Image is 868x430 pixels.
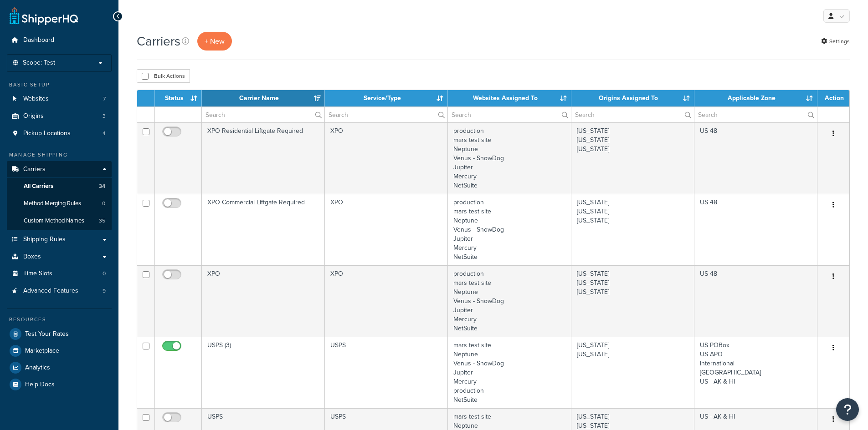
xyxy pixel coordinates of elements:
span: Help Docs [25,381,55,389]
span: 0 [102,200,105,207]
a: Carriers [7,161,112,178]
button: Bulk Actions [137,69,190,83]
span: 7 [103,95,106,103]
a: Settings [821,35,850,48]
span: Carriers [23,166,46,173]
input: Search [571,107,694,122]
td: production mars test site Neptune Venus - SnowDog Jupiter Mercury NetSuite [448,265,571,337]
span: All Carriers [24,182,53,190]
span: 4 [103,130,106,137]
span: 35 [99,217,105,225]
th: Service/Type: activate to sort column ascending [325,90,448,106]
span: Analytics [25,364,50,372]
a: Custom Method Names 35 [7,212,112,229]
span: Pickup Locations [23,130,71,137]
a: Dashboard [7,32,112,49]
li: Custom Method Names [7,212,112,229]
a: Advanced Features 9 [7,283,112,299]
a: ShipperHQ Home [10,7,78,25]
div: Resources [7,316,112,324]
li: Method Merging Rules [7,195,112,212]
th: Carrier Name: activate to sort column ascending [202,90,325,106]
div: Basic Setup [7,81,112,89]
td: XPO [202,265,325,337]
th: Websites Assigned To: activate to sort column ascending [448,90,571,106]
th: Status: activate to sort column ascending [155,90,202,106]
a: Shipping Rules [7,231,112,248]
td: XPO [325,265,448,337]
th: Applicable Zone: activate to sort column ascending [694,90,817,106]
a: Method Merging Rules 0 [7,195,112,212]
td: [US_STATE] [US_STATE] [US_STATE] [571,194,694,265]
span: 0 [103,270,106,278]
a: Analytics [7,359,112,376]
td: XPO Commercial Liftgate Required [202,194,325,265]
span: Dashboard [23,36,54,44]
a: Help Docs [7,376,112,393]
span: Shipping Rules [23,236,66,243]
span: Websites [23,95,49,103]
input: Search [325,107,447,122]
span: Custom Method Names [24,217,84,225]
td: USPS (3) [202,337,325,408]
span: Test Your Rates [25,330,69,338]
a: Marketplace [7,343,112,359]
span: Origins [23,112,44,120]
td: USPS [325,337,448,408]
span: 3 [103,112,106,120]
div: Manage Shipping [7,151,112,159]
a: Boxes [7,248,112,265]
td: US POBox US APO International [GEOGRAPHIC_DATA] US - AK & HI [694,337,817,408]
input: Search [202,107,324,122]
a: Test Your Rates [7,326,112,342]
td: US 48 [694,194,817,265]
td: XPO [325,122,448,194]
li: Advanced Features [7,283,112,299]
td: US 48 [694,122,817,194]
span: 9 [103,287,106,295]
span: 34 [99,182,105,190]
span: Method Merging Rules [24,200,81,207]
td: [US_STATE] [US_STATE] [571,337,694,408]
span: Boxes [23,253,41,261]
li: Origins [7,108,112,125]
button: Open Resource Center [836,398,859,421]
span: Marketplace [25,347,59,355]
td: US 48 [694,265,817,337]
td: XPO Residential Liftgate Required [202,122,325,194]
th: Origins Assigned To: activate to sort column ascending [571,90,694,106]
span: Advanced Features [23,287,78,295]
h1: Carriers [137,32,180,50]
li: Time Slots [7,265,112,282]
td: [US_STATE] [US_STATE] [US_STATE] [571,265,694,337]
a: Websites 7 [7,91,112,107]
li: Carriers [7,161,112,230]
td: XPO [325,194,448,265]
button: + New [197,32,232,51]
td: mars test site Neptune Venus - SnowDog Jupiter Mercury production NetSuite [448,337,571,408]
th: Action [817,90,849,106]
a: Time Slots 0 [7,265,112,282]
td: production mars test site Neptune Venus - SnowDog Jupiter Mercury NetSuite [448,122,571,194]
td: production mars test site Neptune Venus - SnowDog Jupiter Mercury NetSuite [448,194,571,265]
input: Search [448,107,570,122]
td: [US_STATE] [US_STATE] [US_STATE] [571,122,694,194]
a: All Carriers 34 [7,178,112,195]
a: Pickup Locations 4 [7,125,112,142]
li: Pickup Locations [7,125,112,142]
li: Websites [7,91,112,107]
span: Scope: Test [23,59,55,67]
input: Search [694,107,817,122]
li: All Carriers [7,178,112,195]
span: Time Slots [23,270,52,278]
a: Origins 3 [7,108,112,125]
